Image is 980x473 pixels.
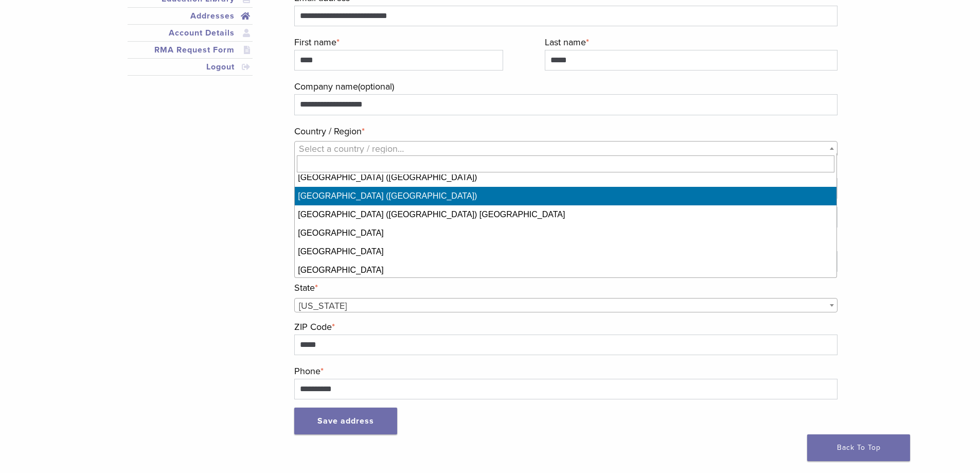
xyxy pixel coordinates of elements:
[130,61,251,73] a: Logout
[294,408,397,434] button: Save address
[130,44,251,56] a: RMA Request Form
[294,124,837,139] label: Country / Region
[295,187,836,205] li: [GEOGRAPHIC_DATA] ([GEOGRAPHIC_DATA])
[295,299,836,313] span: Washington
[295,261,836,279] li: [GEOGRAPHIC_DATA]
[294,34,503,50] label: First name
[545,34,837,50] label: Last name
[807,434,910,461] a: Back To Top
[294,79,837,94] label: Company name
[295,242,836,261] li: [GEOGRAPHIC_DATA]
[294,319,837,335] label: ZIP Code
[299,143,404,154] span: Select a country / region…
[130,10,251,22] a: Addresses
[295,205,836,224] li: [GEOGRAPHIC_DATA] ([GEOGRAPHIC_DATA]) [GEOGRAPHIC_DATA]
[294,141,837,155] span: Country / Region
[294,298,837,312] span: State
[295,224,836,242] li: [GEOGRAPHIC_DATA]
[130,27,251,39] a: Account Details
[295,168,836,187] li: [GEOGRAPHIC_DATA] ([GEOGRAPHIC_DATA])
[294,363,837,379] label: Phone
[294,280,837,295] label: State
[358,81,394,92] span: (optional)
